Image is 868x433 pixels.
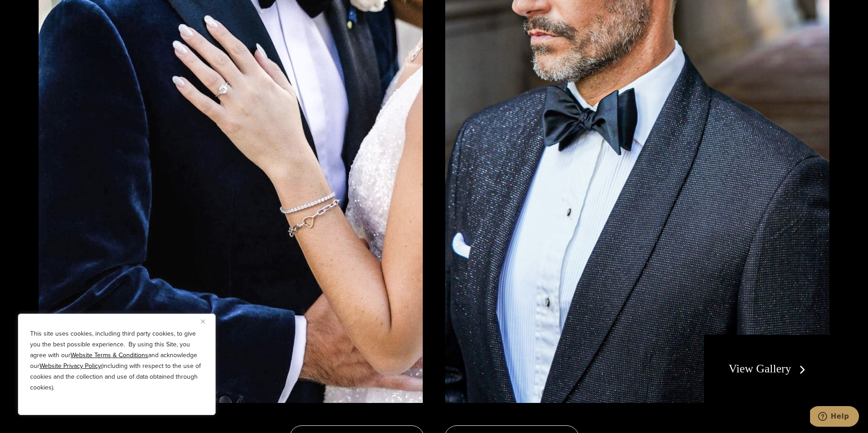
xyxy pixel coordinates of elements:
[201,319,205,324] img: Close
[729,362,809,375] a: View Gallery
[71,350,148,360] a: Website Terms & Conditions
[30,328,204,393] p: This site uses cookies, including third party cookies, to give you the best possible experience. ...
[810,406,859,429] iframe: Opens a widget where you can chat to one of our agents
[40,361,101,371] a: Website Privacy Policy
[201,316,212,327] button: Close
